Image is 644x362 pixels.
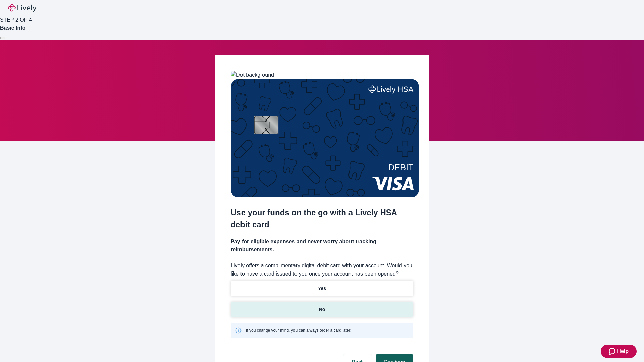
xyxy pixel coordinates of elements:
button: No [231,302,413,317]
svg: Zendesk support icon [609,347,617,355]
img: Dot background [231,71,274,79]
label: Lively offers a complimentary digital debit card with your account. Would you like to have a card... [231,262,413,278]
img: Lively [8,4,36,12]
button: Yes [231,281,413,296]
img: Debit card [231,79,419,197]
button: Zendesk support iconHelp [601,345,637,358]
span: If you change your mind, you can always order a card later. [246,327,351,334]
p: Yes [318,285,326,292]
span: Help [617,347,629,355]
h2: Use your funds on the go with a Lively HSA debit card [231,206,413,231]
h4: Pay for eligible expenses and never worry about tracking reimbursements. [231,238,413,254]
p: No [319,306,325,313]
